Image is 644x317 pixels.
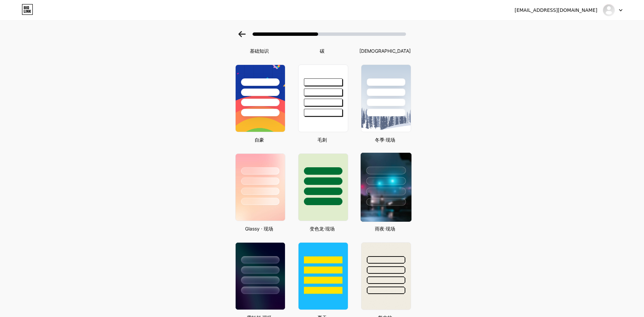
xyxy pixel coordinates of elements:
[375,137,395,143] font: 冬季·现场
[250,48,269,54] font: 基础知识
[375,226,395,231] font: 雨夜·现场
[245,226,273,231] font: Glassy · 现场
[359,48,411,54] font: [DEMOGRAPHIC_DATA]
[317,137,327,143] font: 毛刺
[602,4,615,17] img: 呃呃
[255,137,264,143] font: 自豪
[320,48,325,54] font: 碳
[310,226,335,231] font: 变色龙·现场
[360,153,411,222] img: rainy_night.jpg
[515,7,597,13] font: [EMAIL_ADDRESS][DOMAIN_NAME]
